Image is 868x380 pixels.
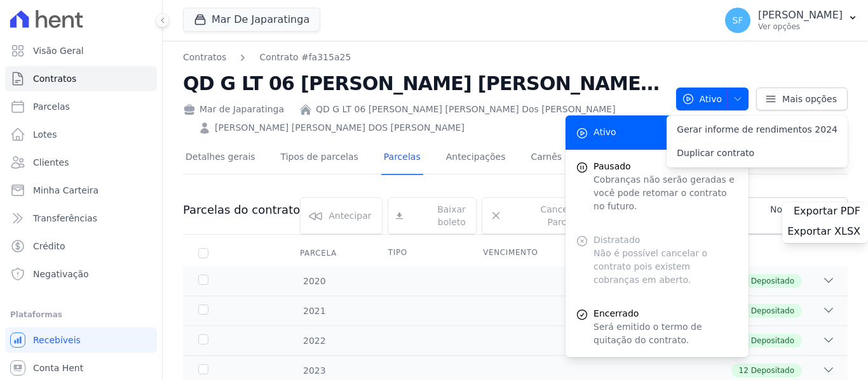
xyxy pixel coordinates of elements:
a: Duplicar contrato [667,141,848,165]
span: Pausado [593,160,738,173]
a: Gerar informe de rendimentos 2024 [667,118,848,141]
button: SF [PERSON_NAME] Ver opções [715,3,868,38]
span: Depositado [751,335,794,346]
div: Plataformas [10,307,152,322]
a: Lotes [5,122,157,147]
button: Mar De Japaratinga [183,8,320,32]
span: Transferências [33,212,97,225]
span: Mais opções [782,93,837,105]
span: 12 [739,365,749,376]
div: Mar de Japaratinga [183,103,284,116]
span: Visão Geral [33,44,84,57]
a: Negativação [5,261,157,287]
span: Depositado [751,275,794,287]
span: Clientes [33,156,69,169]
span: Exportar XLSX [787,225,860,238]
span: Depositado [751,365,794,376]
a: Contratos [5,66,157,91]
button: Ativo [676,88,749,110]
nav: Breadcrumb [183,51,351,64]
a: QD G LT 06 [PERSON_NAME] [PERSON_NAME] Dos [PERSON_NAME] [316,103,616,116]
a: Minha Carteira [5,178,157,203]
a: Exportar PDF [794,205,863,220]
a: Recebíveis [5,327,157,353]
button: Pausado Cobranças não serão geradas e você pode retomar o contrato no futuro. [566,150,749,223]
nav: Breadcrumb [183,51,666,64]
a: Detalhes gerais [183,141,258,175]
span: Negativação [33,268,89,280]
a: Nova cobrança avulsa [715,197,848,234]
span: Crédito [33,240,65,252]
a: Contratos [183,51,226,64]
a: Parcelas [381,141,423,175]
span: Contratos [33,72,76,85]
a: Transferências [5,206,157,231]
span: Depositado [751,305,794,317]
a: Contrato #fa315a25 [259,51,351,64]
a: Crédito [5,233,157,259]
th: Vencimento [468,240,562,266]
a: Carnês [528,141,564,175]
span: Conta Hent [33,362,83,374]
th: Tipo [373,240,468,266]
a: Clientes [5,150,157,175]
span: Exportar PDF [794,205,860,218]
span: SF [733,16,743,25]
a: Mais opções [756,88,848,110]
p: Ver opções [758,22,843,32]
a: Antecipações [444,141,508,175]
span: Minha Carteira [33,184,98,197]
th: Valor [563,240,658,266]
span: Recebíveis [33,334,81,346]
div: Parcela [285,240,352,266]
span: Lotes [33,128,57,141]
a: Tipos de parcelas [278,141,361,175]
a: Parcelas [5,94,157,119]
a: Visão Geral [5,38,157,63]
a: [PERSON_NAME] [PERSON_NAME] DOS [PERSON_NAME] [215,121,465,134]
p: Será emitido o termo de quitação do contrato. [593,320,738,347]
h2: QD G LT 06 [PERSON_NAME] [PERSON_NAME] Dos [PERSON_NAME] [183,69,666,98]
span: Encerrado [593,307,738,320]
a: Encerrado Será emitido o termo de quitação do contrato. [566,297,749,357]
p: [PERSON_NAME] [758,9,843,22]
span: Ativo [593,126,616,139]
a: Exportar XLSX [787,225,863,240]
p: Cobranças não serão geradas e você pode retomar o contrato no futuro. [593,173,738,213]
span: Parcelas [33,100,70,113]
span: Ativo [682,88,722,110]
h3: Parcelas do contrato [183,202,300,218]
